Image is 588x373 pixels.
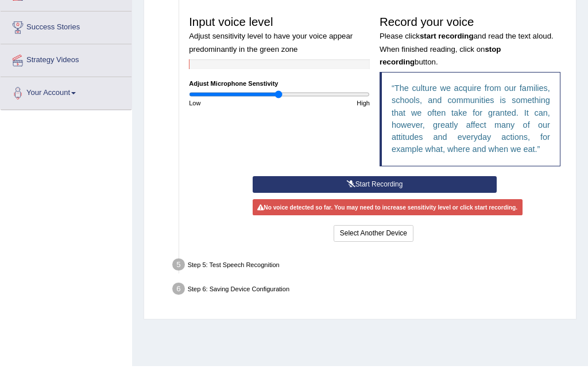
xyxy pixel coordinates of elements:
[253,176,497,193] button: Start Recording
[189,79,278,88] label: Adjust Microphone Senstivity
[420,32,474,40] b: start recording
[280,98,375,108] div: High
[184,98,280,108] div: Low
[189,32,353,53] small: Adjust sensitivity level to have your voice appear predominantly in the green zone
[168,256,572,277] div: Step 5: Test Speech Recognition
[392,83,550,154] q: The culture we acquire from our families, schools, and communities is something that we often tak...
[1,44,131,73] a: Strategy Videos
[1,12,131,40] a: Success Stories
[334,225,413,242] button: Select Another Device
[189,16,370,54] h3: Input voice level
[1,77,131,106] a: Your Account
[380,32,554,66] small: Please click and read the text aloud. When finished reading, click on button.
[168,280,572,301] div: Step 6: Saving Device Configuration
[380,16,560,67] h3: Record your voice
[253,199,523,215] div: No voice detected so far. You may need to increase sensitivity level or click start recording.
